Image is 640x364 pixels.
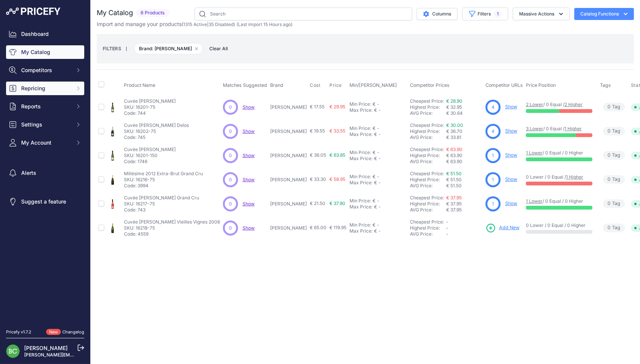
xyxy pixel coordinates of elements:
div: Highest Price: [410,177,446,183]
p: Code: 3994 [124,183,203,189]
div: Min Price: [349,174,371,180]
span: € 29.95 [329,104,345,110]
div: Max Price: [349,228,373,234]
span: 0 [229,225,232,231]
div: - [376,222,379,228]
p: / 0 Equal / 0 Higher [526,150,592,156]
span: Tag [603,224,625,232]
div: Highest Price: [410,104,446,110]
span: Matches Suggested [223,82,267,88]
button: Reports [6,100,84,113]
a: € 28.90 [446,98,462,104]
span: Add New [499,224,519,231]
div: - [376,101,379,107]
div: AVG Price: [410,110,446,116]
span: 0 [229,176,232,183]
a: € 37.95 [446,195,462,201]
button: My Account [6,136,84,150]
div: € [374,107,377,113]
span: Product Name [124,82,155,88]
span: € 36.05 [310,152,326,158]
div: AVG Price: [410,134,446,140]
span: € 21.50 [310,201,325,206]
a: 35 Disabled [209,22,233,27]
p: Cuvée [PERSON_NAME] Vieilles Vignes 2008 [124,219,220,225]
div: € 30.64 [446,110,482,116]
div: € [374,180,377,186]
nav: Sidebar [6,27,84,320]
p: / 0 Equal / [526,126,592,132]
span: € 63.90 [446,153,462,158]
a: € 63.90 [446,147,462,152]
a: Dashboard [6,27,84,41]
p: Code: 4559 [124,231,220,237]
span: Show [243,128,255,134]
div: € [374,228,377,234]
a: Cheapest Price: [410,122,444,128]
a: Show [243,104,255,110]
span: € 33.55 [329,128,345,134]
span: 0 [608,128,611,135]
span: New [46,329,61,335]
a: Show [243,177,255,182]
span: ( | ) [182,22,235,27]
div: € [373,125,376,131]
span: - [446,219,448,225]
a: Show [243,153,255,158]
div: Max Price: [349,180,373,186]
p: 0 Lower / 0 Equal / [526,174,592,180]
span: 0 [229,152,232,159]
a: 2 Higher [564,102,583,107]
a: Show [505,176,517,182]
div: Max Price: [349,131,373,137]
button: Settings [6,118,84,131]
h2: My Catalog [97,8,133,18]
p: Code: 743 [124,207,199,213]
span: 1 [492,201,494,207]
div: Min Price: [349,125,371,131]
small: FILTERS [103,46,121,51]
span: € 51.50 [446,177,462,182]
a: 3 Lower [526,126,543,131]
span: Competitor URLs [485,82,523,88]
p: Cuvée [PERSON_NAME] Delos [124,122,189,128]
div: € 51.50 [446,183,482,189]
button: Filters1 [462,8,508,20]
p: / 0 Equal / [526,102,592,108]
span: Settings [21,121,71,128]
a: My Catalog [6,45,84,59]
span: 0 [608,224,611,231]
div: € [373,101,376,107]
div: - [377,180,381,186]
span: Tag [603,151,625,160]
span: 4 [492,128,495,135]
span: Show [243,201,255,207]
div: € [373,174,376,180]
div: Min Price: [349,101,371,107]
span: € 19.55 [310,128,325,134]
p: Code: 745 [124,134,189,140]
span: 4 [492,104,495,111]
div: € 33.81 [446,134,482,140]
button: Columns [417,8,458,20]
div: € [374,204,377,210]
span: 0 [229,128,232,135]
div: € [373,198,376,204]
small: | [121,46,131,51]
p: [PERSON_NAME] [270,177,307,183]
a: 1 Higher [564,126,582,131]
a: 1 Lower [526,150,543,156]
p: / 0 Equal / 0 Higher [526,198,592,204]
input: Search [195,8,412,20]
p: [PERSON_NAME] [270,128,307,134]
div: - [376,174,379,180]
span: 0 [229,104,232,111]
span: Tag [603,127,625,136]
p: SKU: 16218-75 [124,225,220,231]
span: € 65.00 [310,225,326,230]
p: SKU: 16201-75 [124,104,176,110]
span: 1 [492,176,494,183]
div: Highest Price: [410,128,446,134]
button: Massive Actions [513,8,570,20]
